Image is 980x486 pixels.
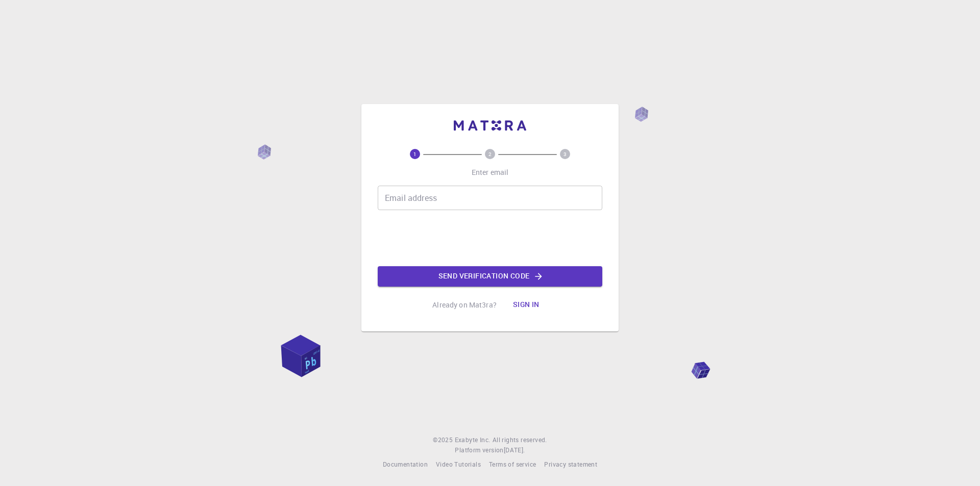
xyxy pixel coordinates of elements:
[378,266,602,287] button: Send verification code
[436,460,481,468] span: Video Tutorials
[433,435,454,445] span: © 2025
[489,460,536,468] span: Terms of service
[383,460,428,468] span: Documentation
[472,167,509,177] p: Enter email
[455,445,503,455] span: Platform version
[544,459,597,470] a: Privacy statement
[544,460,597,468] span: Privacy statement
[563,150,567,158] text: 3
[504,445,525,455] a: [DATE].
[413,150,416,158] text: 1
[432,300,497,310] p: Already on Mat3ra?
[504,446,525,454] span: [DATE] .
[455,435,491,445] a: Exabyte Inc.
[488,150,492,158] text: 2
[493,435,547,445] span: All rights reserved.
[505,295,548,315] button: Sign in
[455,436,491,444] span: Exabyte Inc.
[383,459,428,470] a: Documentation
[412,218,568,258] iframe: reCAPTCHA
[489,459,536,470] a: Terms of service
[436,459,481,470] a: Video Tutorials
